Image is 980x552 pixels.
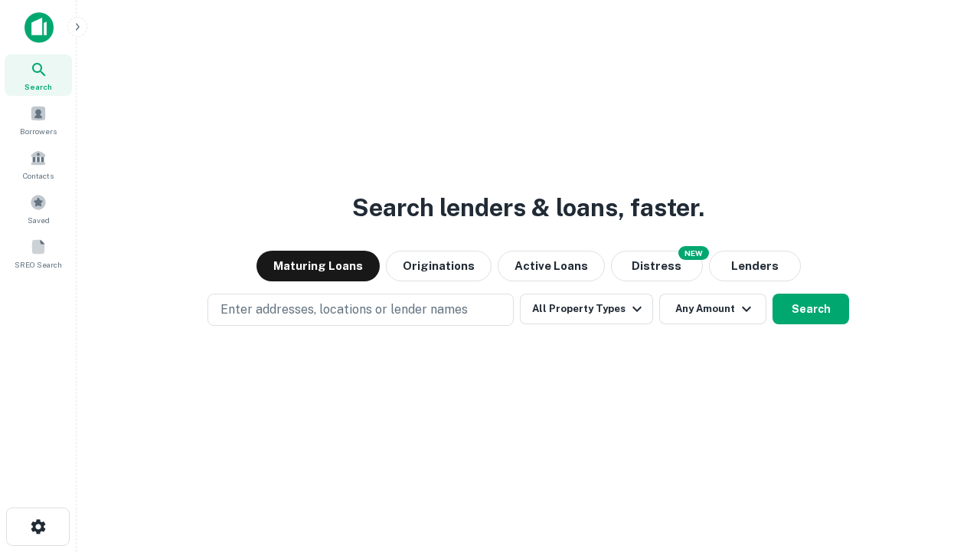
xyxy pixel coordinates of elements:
[709,251,801,281] button: Lenders
[5,232,72,274] a: SREO Search
[352,189,704,226] h3: Search lenders & loans, faster.
[28,214,50,226] span: Saved
[520,294,653,324] button: All Property Types
[5,54,72,96] a: Search
[220,301,468,319] p: Enter addresses, locations or lender names
[15,258,62,271] span: SREO Search
[386,251,492,281] button: Originations
[678,246,709,260] div: NEW
[5,143,72,185] a: Contacts
[498,251,605,281] button: Active Loans
[207,294,514,326] button: Enter addresses, locations or lender names
[659,294,766,324] button: Any Amount
[5,99,72,140] a: Borrowers
[24,12,54,43] img: capitalize-icon.png
[903,429,980,503] iframe: Chat Widget
[773,294,849,324] button: Search
[5,188,72,229] a: Saved
[20,125,57,137] span: Borrowers
[611,251,703,281] button: Search distressed loans with lien and other non-mortgage details.
[24,80,52,93] span: Search
[256,251,380,281] button: Maturing Loans
[23,169,54,182] span: Contacts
